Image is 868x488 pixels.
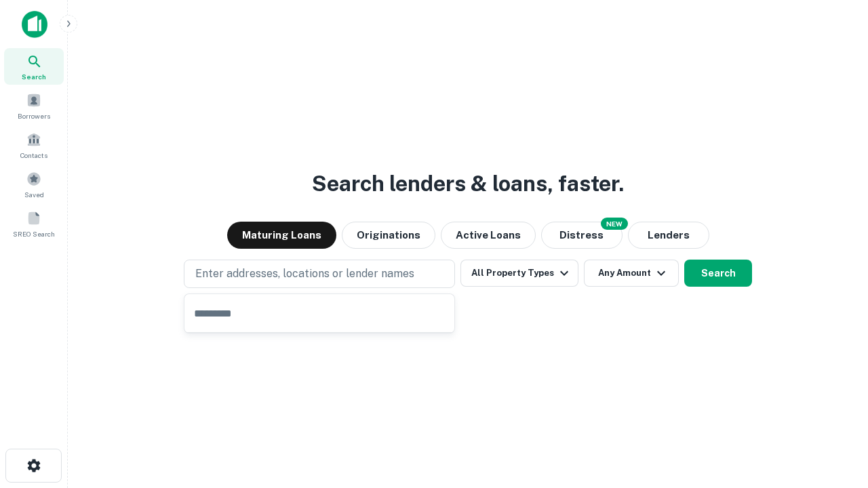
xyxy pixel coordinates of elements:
button: Enter addresses, locations or lender names [184,260,455,288]
a: SREO Search [4,205,64,242]
div: NEW [601,218,628,230]
button: All Property Types [460,260,578,287]
span: Saved [24,189,44,200]
button: Lenders [628,222,709,249]
a: Borrowers [4,87,64,124]
span: SREO Search [13,228,55,239]
p: Enter addresses, locations or lender names [195,266,414,282]
iframe: Chat Widget [800,380,868,445]
button: Any Amount [584,260,679,287]
button: Active Loans [441,222,536,249]
span: Contacts [20,150,47,161]
button: Originations [342,222,435,249]
img: capitalize-icon.png [22,11,47,38]
a: Search [4,48,64,85]
a: Contacts [4,127,64,163]
h3: Search lenders & loans, faster. [312,167,624,200]
button: Search [684,260,752,287]
button: Search distressed loans with lien and other non-mortgage details. [541,222,623,249]
span: Borrowers [18,110,50,121]
span: Search [22,71,46,82]
a: Saved [4,166,64,203]
button: Maturing Loans [227,222,336,249]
